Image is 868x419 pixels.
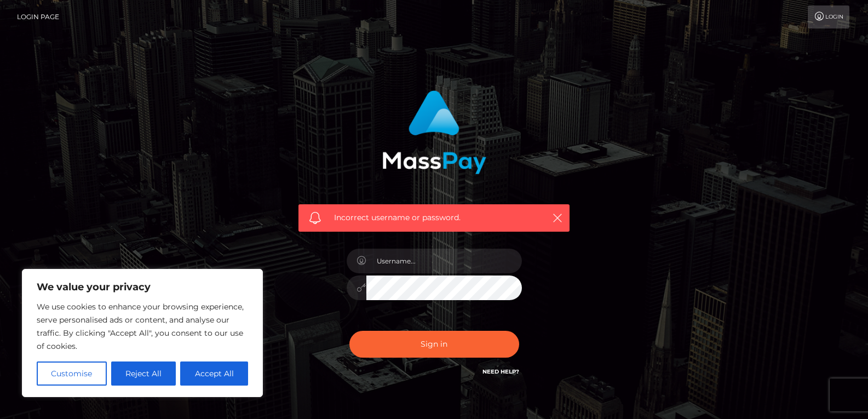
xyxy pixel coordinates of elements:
button: Sign in [349,331,519,358]
p: We use cookies to enhance your browsing experience, serve personalised ads or content, and analys... [37,300,248,353]
button: Customise [37,361,107,386]
p: We value your privacy [37,280,248,294]
a: Login [808,5,849,28]
input: Username... [366,249,522,273]
div: We value your privacy [22,269,263,397]
img: MassPay Login [382,90,486,174]
a: Login Page [17,5,59,28]
span: Incorrect username or password. [334,212,534,223]
button: Accept All [180,361,248,386]
button: Reject All [111,361,176,386]
a: Need Help? [482,368,519,375]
